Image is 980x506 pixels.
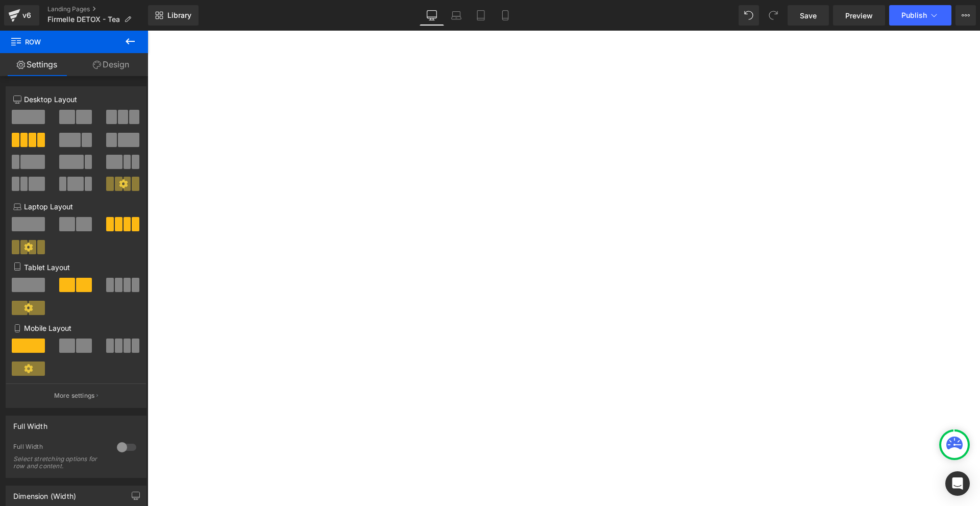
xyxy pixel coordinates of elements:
[955,5,976,26] button: More
[148,5,199,26] a: New Library
[889,5,951,26] button: Publish
[444,5,469,26] a: Laptop
[420,5,444,26] a: Desktop
[833,5,885,26] a: Preview
[47,5,148,13] a: Landing Pages
[4,5,39,26] a: v6
[54,391,95,400] p: More settings
[13,443,107,453] div: Full Width
[13,455,105,470] div: Select stretching options for row and content.
[739,5,759,26] button: Undo
[13,201,139,212] p: Laptop Layout
[13,486,76,500] div: Dimension (Width)
[167,11,191,20] span: Library
[13,416,47,430] div: Full Width
[74,53,148,76] a: Design
[845,10,873,21] span: Preview
[6,383,146,407] button: More settings
[13,94,139,105] p: Desktop Layout
[47,15,120,23] span: Firmelle DETOX - Tea
[13,262,139,273] p: Tablet Layout
[13,323,139,333] p: Mobile Layout
[763,5,783,26] button: Redo
[10,31,112,53] span: Row
[901,11,927,19] span: Publish
[493,5,518,26] a: Mobile
[800,10,817,21] span: Save
[469,5,493,26] a: Tablet
[945,471,970,496] div: Open Intercom Messenger
[20,9,33,22] div: v6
